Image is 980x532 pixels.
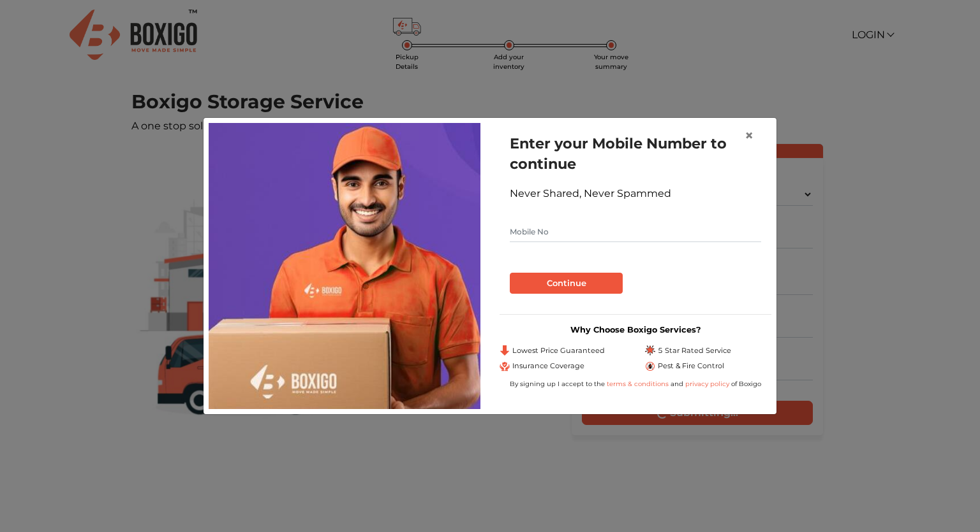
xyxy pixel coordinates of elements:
span: Insurance Coverage [512,361,584,371]
h3: Why Choose Boxigo Services? [500,325,771,334]
a: privacy policy [683,380,731,388]
img: storage-img [209,123,480,408]
input: Mobile No [510,222,761,242]
h1: Enter your Mobile Number to continue [510,133,761,174]
div: Never Shared, Never Spammed [510,186,761,201]
button: Continue [510,273,623,294]
button: Close [734,118,764,154]
span: × [745,126,754,145]
div: By signing up I accept to the and of Boxigo [500,379,771,389]
span: Lowest Price Guaranteed [512,345,605,356]
a: terms & conditions [607,380,671,388]
span: 5 Star Rated Service [658,345,731,356]
span: Pest & Fire Control [658,361,724,371]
